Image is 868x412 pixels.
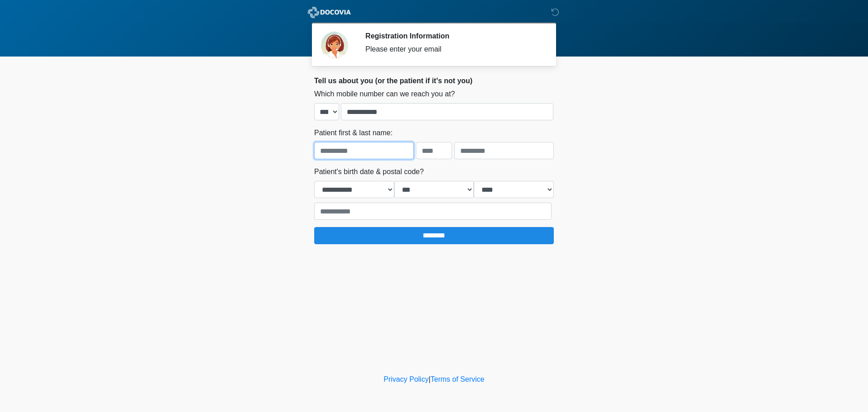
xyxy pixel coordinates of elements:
[314,128,392,138] label: Patient first & last name:
[365,32,540,40] h2: Registration Information
[314,166,424,177] label: Patient's birth date & postal code?
[314,89,455,99] label: Which mobile number can we reach you at?
[314,76,554,85] h2: Tell us about you (or the patient if it's not you)
[430,375,484,383] a: Terms of Service
[321,32,348,59] img: Agent Avatar
[384,375,429,383] a: Privacy Policy
[305,7,354,18] img: ABC Med Spa- GFEase Logo
[429,375,430,383] a: |
[365,44,540,55] div: Please enter your email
